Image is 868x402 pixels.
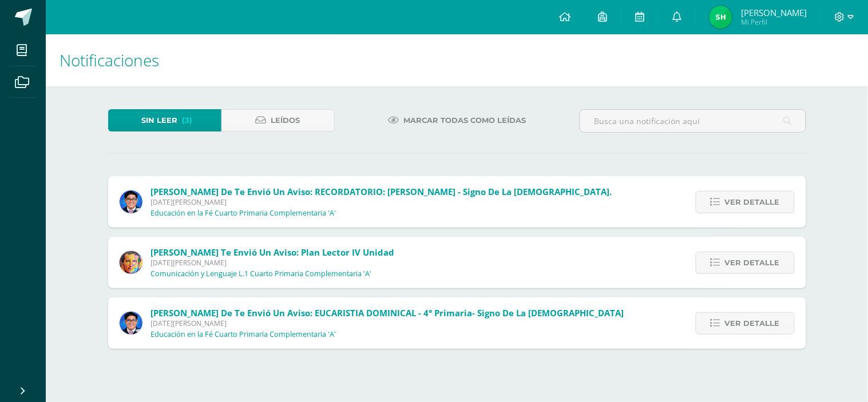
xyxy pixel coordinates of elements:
[142,110,178,131] span: Sin leer
[151,330,336,339] p: Educación en la Fé Cuarto Primaria Complementaria 'A'
[725,192,780,213] span: Ver detalle
[183,110,193,131] span: (3)
[120,251,142,274] img: 49d5a75e1ce6d2edc12003b83b1ef316.png
[151,269,372,278] p: Comunicación y Lenguaje L.1 Cuarto Primaria Complementaria 'A'
[151,307,624,319] span: [PERSON_NAME] de te envió un aviso: EUCARISTIA DOMINICAL - 4° Primaria- Signo de la [DEMOGRAPHIC_...
[725,313,780,334] span: Ver detalle
[725,252,780,273] span: Ver detalle
[710,6,732,29] img: fc4339666baa0cca7e3fa14130174606.png
[580,110,806,132] input: Busca una notificación aquí
[403,110,526,131] span: Marcar todas como leídas
[60,49,159,71] span: Notificaciones
[151,246,395,258] span: [PERSON_NAME] te envió un aviso: Plan lector IV unidad
[108,109,221,132] a: Sin leer(3)
[374,109,540,132] a: Marcar todas como leídas
[151,186,612,197] span: [PERSON_NAME] de te envió un aviso: RECORDATORIO: [PERSON_NAME] - Signo de la [DEMOGRAPHIC_DATA].
[271,110,300,131] span: Leídos
[120,190,142,213] img: 038ac9c5e6207f3bea702a86cda391b3.png
[151,319,624,328] span: [DATE][PERSON_NAME]
[151,258,395,268] span: [DATE][PERSON_NAME]
[120,312,142,335] img: 038ac9c5e6207f3bea702a86cda391b3.png
[221,109,335,132] a: Leídos
[151,197,612,207] span: [DATE][PERSON_NAME]
[741,7,807,18] span: [PERSON_NAME]
[151,209,336,218] p: Educación en la Fé Cuarto Primaria Complementaria 'A'
[741,17,807,27] span: Mi Perfil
